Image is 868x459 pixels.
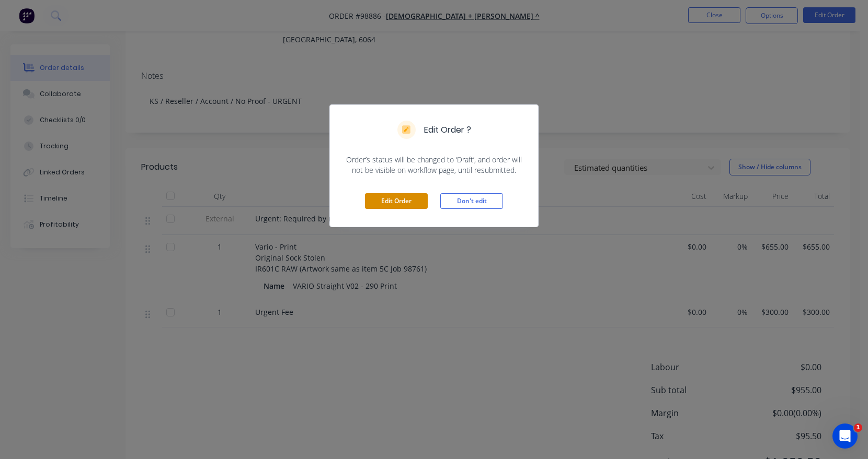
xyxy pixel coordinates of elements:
iframe: Intercom live chat [832,423,858,449]
button: Don't edit [440,193,503,209]
h5: Edit Order ? [424,124,471,136]
span: Order’s status will be changed to ‘Draft’, and order will not be visible on workflow page, until ... [342,155,526,175]
span: 1 [854,423,862,432]
button: Edit Order [365,193,428,209]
